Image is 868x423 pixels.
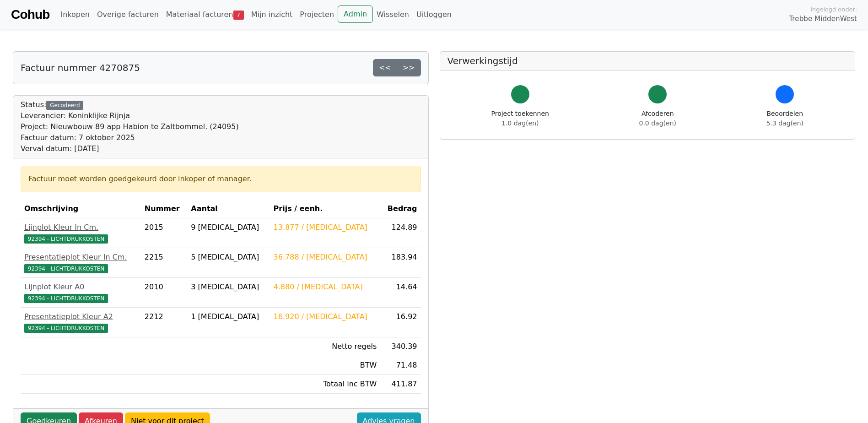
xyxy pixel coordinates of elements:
[24,222,137,233] div: Lijnplot Kleur In Cm.
[141,278,187,308] td: 2010
[21,110,239,121] div: Leverancier: Koninklijke Rijnja
[270,375,381,394] td: Totaal inc BTW
[274,222,377,233] div: 13.877 / [MEDICAL_DATA]
[24,234,108,244] span: 92394 - LICHTDRUKKOSTEN
[24,282,137,304] a: Lijnplot Kleur A092394 - LICHTDRUKKOSTEN
[373,59,397,76] a: <<
[380,356,421,375] td: 71.48
[21,121,239,132] div: Project: Nieuwbouw 89 app Habion te Zaltbommel. (24095)
[187,200,270,218] th: Aantal
[46,101,83,110] div: Gecodeerd
[501,119,539,127] span: 1.0 dag(en)
[380,375,421,394] td: 411.87
[338,5,373,23] a: Admin
[24,252,137,274] a: Presentatieplot Kleur In Cm.92394 - LICHTDRUKKOSTEN
[21,200,141,218] th: Omschrijving
[21,99,239,154] div: Status:
[191,311,266,322] div: 1 [MEDICAL_DATA]
[639,119,676,127] span: 0.0 dag(en)
[24,294,108,303] span: 92394 - LICHTDRUKKOSTEN
[380,337,421,356] td: 340.39
[21,143,239,154] div: Verval datum: [DATE]
[57,5,93,24] a: Inkopen
[397,59,421,76] a: >>
[24,311,137,333] a: Presentatieplot Kleur A292394 - LICHTDRUKKOSTEN
[380,200,421,218] th: Bedrag
[24,222,137,244] a: Lijnplot Kleur In Cm.92394 - LICHTDRUKKOSTEN
[24,252,137,263] div: Presentatieplot Kleur In Cm.
[373,5,413,24] a: Wisselen
[21,132,239,143] div: Factuur datum: 7 oktober 2025
[162,5,248,24] a: Materiaal facturen7
[274,311,377,322] div: 16.920 / [MEDICAL_DATA]
[28,174,413,184] div: Factuur moet worden goedgekeurd door inkoper of manager.
[491,109,549,128] div: Project toekennen
[639,109,676,128] div: Afcoderen
[248,5,297,24] a: Mijn inzicht
[24,282,137,293] div: Lijnplot Kleur A0
[380,308,421,337] td: 16.92
[766,119,803,127] span: 5.3 dag(en)
[11,4,49,26] a: Cohub
[233,11,244,20] span: 7
[24,324,108,333] span: 92394 - LICHTDRUKKOSTEN
[24,264,108,273] span: 92394 - LICHTDRUKKOSTEN
[380,218,421,248] td: 124.89
[810,5,857,14] span: Ingelogd onder:
[191,222,266,233] div: 9 [MEDICAL_DATA]
[191,282,266,293] div: 3 [MEDICAL_DATA]
[141,248,187,278] td: 2215
[274,282,377,293] div: 4.880 / [MEDICAL_DATA]
[380,278,421,308] td: 14.64
[274,252,377,263] div: 36.788 / [MEDICAL_DATA]
[191,252,266,263] div: 5 [MEDICAL_DATA]
[296,5,338,24] a: Projecten
[447,55,848,66] h5: Verwerkingstijd
[789,14,857,24] span: Trebbe MiddenWest
[141,218,187,248] td: 2015
[270,356,381,375] td: BTW
[141,308,187,337] td: 2212
[141,200,187,218] th: Nummer
[380,248,421,278] td: 183.94
[93,5,162,24] a: Overige facturen
[766,109,803,128] div: Beoordelen
[24,311,137,322] div: Presentatieplot Kleur A2
[413,5,455,24] a: Uitloggen
[270,200,381,218] th: Prijs / eenh.
[270,337,381,356] td: Netto regels
[21,62,140,73] h5: Factuur nummer 4270875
